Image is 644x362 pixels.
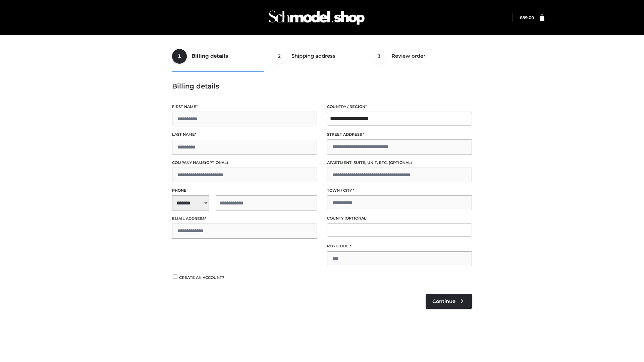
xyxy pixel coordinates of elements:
[172,275,178,279] input: Create an account?
[172,160,317,166] label: Company name
[520,15,534,20] a: £89.00
[266,4,367,31] img: Schmodel Admin 964
[172,187,317,194] label: Phone
[172,131,317,138] label: Last name
[172,104,317,110] label: First name
[205,160,228,165] span: (optional)
[327,187,472,194] label: Town / City
[389,160,412,165] span: (optional)
[344,216,368,221] span: (optional)
[172,216,317,222] label: Email address
[520,15,522,20] span: £
[327,160,472,166] label: Apartment, suite, unit, etc.
[172,82,472,90] h3: Billing details
[179,275,224,280] span: Create an account?
[327,215,472,222] label: County
[327,104,472,110] label: Country / Region
[520,15,534,20] bdi: 89.00
[327,243,472,249] label: Postcode
[426,294,472,309] a: Continue
[327,131,472,138] label: Street address
[432,298,455,304] span: Continue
